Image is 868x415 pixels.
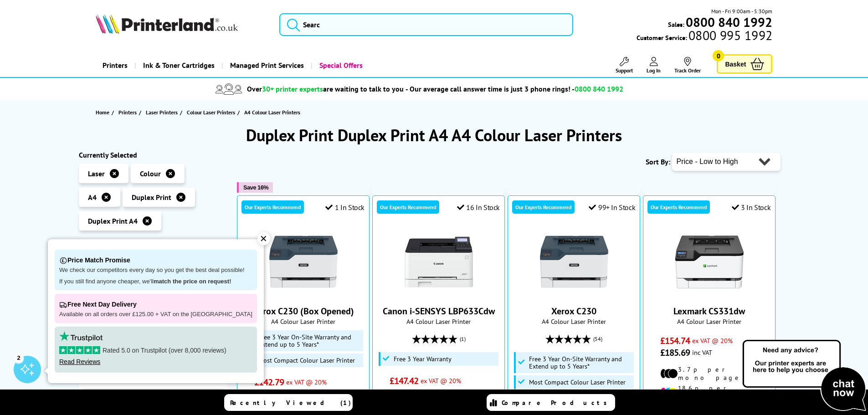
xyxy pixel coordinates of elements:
[647,67,661,74] span: Log In
[59,358,100,365] a: Read Reviews
[88,193,97,202] span: A4
[221,54,311,77] a: Managed Print Services
[262,84,323,93] span: 30+ printer experts
[79,124,790,146] h1: Duplex Print Duplex Print A4 A4 Colour Laser Printers
[59,298,252,311] p: Free Next Day Delivery
[692,348,712,357] span: inc VAT
[675,289,744,298] a: Lexmark CS331dw
[668,20,684,29] span: Sales:
[487,394,615,411] a: Compare Products
[512,200,575,214] div: Our Experts Recommend
[551,305,596,317] a: Xerox C230
[502,399,612,407] span: Compare Products
[59,346,100,354] img: stars-5.svg
[224,394,353,411] a: Recently Viewed (1)
[660,365,758,382] li: 3.7p per mono page
[79,150,228,159] div: Currently Selected
[575,84,623,93] span: 0800 840 1992
[647,200,710,214] div: Our Experts Recommend
[88,216,138,225] span: Duplex Print A4
[59,311,252,318] p: Available on all orders over £125.00 + VAT on the [GEOGRAPHIC_DATA]
[59,331,103,342] img: trustpilot rating
[405,228,473,296] img: Canon i-SENSYS LBP633Cdw
[686,14,772,31] b: 0800 840 1992
[383,305,495,317] a: Canon i-SENSYS LBP633Cdw
[243,184,268,191] span: Save 16%
[717,54,772,74] a: Basket 0
[457,203,500,212] div: 16 In Stock
[589,203,635,212] div: 99+ In Stock
[118,108,139,117] a: Printers
[687,31,772,40] span: 0800 995 1992
[187,108,237,117] a: Colour Laser Printers
[59,266,252,274] p: We check our competitors every day so you get the best deal possible!
[14,353,24,363] div: 2
[143,54,215,77] span: Ink & Toner Cartridges
[96,108,112,117] a: Home
[325,203,365,212] div: 1 In Stock
[244,109,300,116] span: A4 Colour Laser Printers
[96,14,268,36] a: Printerland Logo
[660,347,690,359] span: £185.69
[269,228,338,296] img: Xerox C230 (Box Opened)
[616,67,633,74] span: Support
[540,289,608,298] a: Xerox C230
[421,388,442,397] span: inc VAT
[59,278,252,286] p: If you still find anyone cheaper, we'll
[540,228,608,296] img: Xerox C230
[513,317,635,326] span: A4 Colour Laser Printer
[660,384,758,400] li: 18.6p per colour page
[711,7,772,15] span: Mon - Fri 9:00am - 5:30pm
[713,50,724,61] span: 0
[241,200,304,214] div: Our Experts Recommend
[675,228,744,296] img: Lexmark CS331dw
[140,169,161,178] span: Colour
[96,14,238,34] img: Printerland Logo
[406,84,623,93] span: - Our average call answer time is just 3 phone rings! -
[258,333,361,348] span: Free 3 Year On-Site Warranty and Extend up to 5 Years*
[237,182,273,193] button: Save 16%
[59,254,252,266] p: Price Match Promise
[637,31,772,42] span: Customer Service:
[253,305,354,317] a: Xerox C230 (Box Opened)
[648,317,770,326] span: A4 Colour Laser Printer
[242,317,365,326] span: A4 Colour Laser Printer
[311,54,370,77] a: Special Offers
[390,375,418,387] span: £147.42
[269,289,338,298] a: Xerox C230 (Box Opened)
[673,305,745,317] a: Lexmark CS331dw
[134,54,221,77] a: Ink & Toner Cartridges
[377,317,500,326] span: A4 Colour Laser Printer
[616,57,633,74] a: Support
[258,357,355,364] span: Most Compact Colour Laser Printer
[286,378,327,386] span: ex VAT @ 20%
[529,355,632,370] span: Free 3 Year On-Site Warranty and Extend up to 5 Years*
[377,200,439,214] div: Our Experts Recommend
[725,58,746,70] span: Basket
[593,330,602,348] span: (54)
[247,84,404,93] span: Over are waiting to talk to you
[118,108,137,117] span: Printers
[732,203,771,212] div: 3 In Stock
[394,355,452,363] span: Free 3 Year Warranty
[146,108,180,117] a: Laser Printers
[405,289,473,298] a: Canon i-SENSYS LBP633Cdw
[96,54,134,77] a: Printers
[254,388,284,400] span: £171.35
[692,336,733,345] span: ex VAT @ 20%
[132,193,171,202] span: Duplex Print
[460,330,466,348] span: (1)
[421,376,461,385] span: ex VAT @ 20%
[740,338,868,413] img: Open Live Chat window
[254,376,284,388] span: £142.79
[660,335,690,347] span: £154.74
[646,157,670,166] span: Sort By:
[684,18,772,26] a: 0800 840 1992
[390,387,419,399] span: £176.90
[647,57,661,74] a: Log In
[88,169,105,178] span: Laser
[187,108,235,117] span: Colour Laser Printers
[59,346,252,354] p: Rated 5.0 on Trustpilot (over 8,000 reviews)
[154,278,231,285] strong: match the price on request!
[674,57,701,74] a: Track Order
